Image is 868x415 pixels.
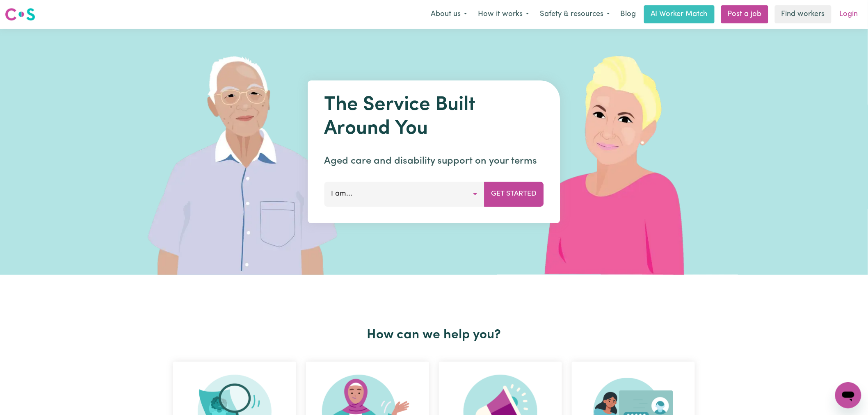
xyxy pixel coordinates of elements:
a: Post a job [721,5,768,23]
button: I am... [324,182,485,206]
button: About us [425,6,473,23]
a: AI Worker Match [644,5,715,23]
a: Find workers [775,5,831,23]
iframe: Button to launch messaging window [835,382,861,408]
p: Aged care and disability support on your terms [324,154,544,169]
button: Get Started [484,182,544,206]
h2: How can we help you? [168,327,700,343]
a: Login [835,5,863,23]
button: How it works [473,6,535,23]
a: Careseekers logo [5,5,35,24]
img: Careseekers logo [5,7,35,22]
h1: The Service Built Around You [324,93,544,141]
button: Safety & resources [535,6,615,23]
a: Blog [615,5,641,23]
